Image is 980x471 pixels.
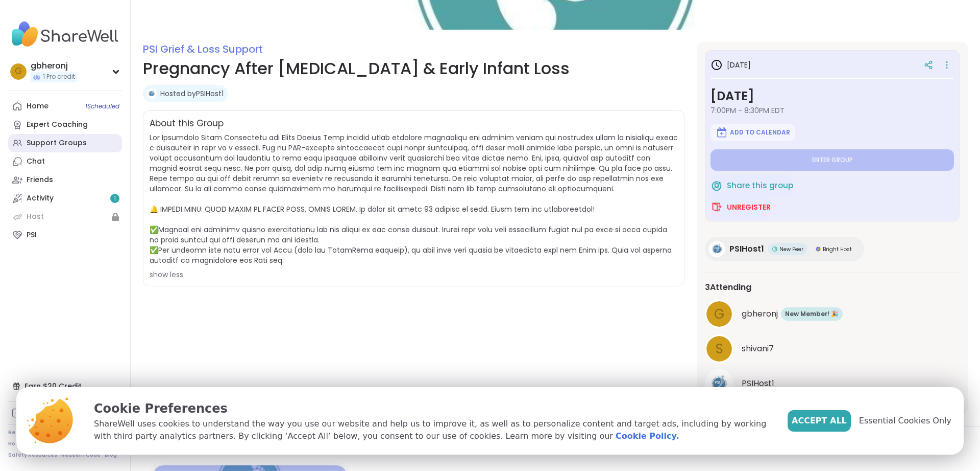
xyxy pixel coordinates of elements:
[8,171,122,189] a: Friends
[710,175,793,196] button: Share this group
[716,339,723,359] span: s
[729,243,764,255] span: PSIHost1
[730,128,790,137] span: Add to Calendar
[8,377,122,395] div: Earn $20 Credit
[61,452,101,459] a: Redeem Code
[772,246,777,252] img: New Peer
[8,208,122,226] a: Host
[710,201,723,213] img: ShareWell Logomark
[812,156,853,164] span: Enter group
[8,116,122,134] a: Expert Coaching
[705,237,864,261] a: PSIHost1PSIHost1New PeerNew PeerBright HostBright Host
[8,134,122,152] a: Support Groups
[8,226,122,244] a: PSI
[27,175,53,185] div: Friends
[43,73,75,81] span: 1 Pro credit
[8,16,122,52] img: ShareWell Nav Logo
[710,105,954,116] span: 7:00PM - 8:30PM EDT
[8,97,122,116] a: Home1Scheduled
[742,377,774,390] span: PSIHost1
[27,230,37,240] div: PSI
[114,194,116,203] span: 1
[15,65,22,78] span: g
[823,245,852,253] span: Bright Host
[143,56,684,81] h1: Pregnancy After [MEDICAL_DATA] & Early Infant Loss
[785,309,839,319] span: New Member! 🎉
[742,343,774,355] span: shivani7
[8,189,122,208] a: Activity1
[705,369,960,398] a: PSIHost1PSIHost1
[160,88,224,99] a: Hosted byPSIHost1
[27,212,44,222] div: Host
[710,180,723,192] img: ShareWell Logomark
[31,60,77,72] div: gbheronj
[779,245,803,253] span: New Peer
[709,241,725,257] img: PSIHost1
[27,101,48,111] div: Home
[714,304,724,324] span: g
[94,418,771,442] p: ShareWell uses cookies to understand the way you use our website and help us to improve it, as we...
[710,87,954,105] h3: [DATE]
[816,246,821,252] img: Bright Host
[27,120,88,130] div: Expert Coaching
[705,281,751,294] span: 3 Attending
[146,88,157,99] img: PSIHost1
[859,415,951,427] span: Essential Cookies Only
[710,149,954,171] button: Enter group
[727,202,771,212] span: Unregister
[706,371,732,396] img: PSIHost1
[27,193,54,204] div: Activity
[705,334,960,363] a: sshivani7
[788,410,851,432] button: Accept All
[150,270,678,280] div: show less
[150,117,224,130] h2: About this Group
[8,452,57,459] a: Safety Resources
[8,152,122,171] a: Chat
[27,156,45,167] div: Chat
[742,308,778,320] span: gbheronj
[94,399,771,418] p: Cookie Preferences
[705,300,960,328] a: ggbheronjNew Member! 🎉
[727,180,793,192] span: Share this group
[710,59,751,71] h3: [DATE]
[710,196,771,218] button: Unregister
[792,415,847,427] span: Accept All
[616,430,679,442] a: Cookie Policy.
[150,132,678,265] span: Lor Ipsumdolo Sitam Consectetu adi Elits Doeius Temp incidid utlab etdolore magnaaliqu eni admini...
[716,126,728,139] img: ShareWell Logomark
[143,42,263,56] a: PSI Grief & Loss Support
[105,452,117,459] a: Blog
[710,124,795,141] button: Add to Calendar
[27,138,87,148] div: Support Groups
[85,102,119,110] span: 1 Scheduled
